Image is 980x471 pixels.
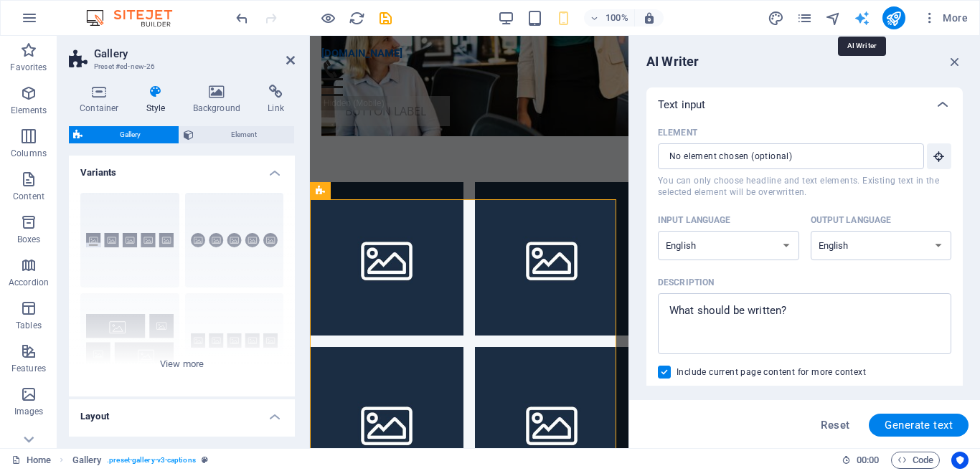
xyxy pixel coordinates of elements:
[16,320,42,331] p: Tables
[646,53,699,70] h6: AI Writer
[11,105,47,116] p: Elements
[319,9,336,27] button: Click here to leave preview mode and continue editing
[951,452,969,469] button: Usercentrics
[233,9,250,27] button: undo
[677,366,866,378] span: Include current page content for more context
[821,419,849,431] span: Reset
[606,9,628,27] h6: 100%
[94,47,295,60] h2: Gallery
[842,452,880,469] h6: Session time
[69,85,136,115] h4: Container
[107,452,196,469] span: . preset-gallery-v3-captions
[923,11,968,25] span: More
[768,10,784,27] i: Design (Ctrl+Alt+Y)
[917,6,974,29] button: More
[658,277,714,288] p: Description
[882,6,905,29] button: publish
[658,175,951,198] span: You can only choose headline and text elements. Existing text in the selected element will be ove...
[69,156,295,181] h4: Variants
[646,87,963,122] div: Text input
[927,143,951,169] button: ElementYou can only choose headline and text elements. Existing text in the selected element will...
[811,231,952,260] select: Output language
[94,60,266,73] h3: Preset #ed-new-26
[72,452,102,469] span: Click to select. Double-click to edit
[658,127,697,138] p: Element
[665,300,944,347] textarea: Description
[897,452,933,469] span: Code
[257,85,295,115] h4: Link
[825,9,842,27] button: navigator
[198,126,291,143] span: Element
[658,231,799,260] select: Input language
[796,10,813,27] i: Pages (Ctrl+Alt+S)
[891,452,940,469] button: Code
[885,419,953,431] span: Generate text
[179,126,295,143] button: Element
[9,277,49,288] p: Accordion
[349,10,365,27] i: Reload page
[11,363,46,374] p: Features
[867,455,869,465] span: :
[136,85,182,115] h4: Style
[768,9,785,27] button: design
[377,9,394,27] button: save
[11,148,47,159] p: Columns
[69,126,179,143] button: Gallery
[796,9,814,27] button: pages
[234,10,250,27] i: Undo: Add element (Ctrl+Z)
[584,9,635,27] button: 100%
[825,10,842,27] i: Navigator
[813,414,857,437] button: Reset
[182,85,258,115] h4: Background
[854,9,871,27] button: text_generator
[11,452,51,469] a: Click to cancel selection. Double-click to open Pages
[857,452,879,469] span: 00 00
[69,399,295,425] h4: Layout
[869,414,969,437] button: Generate text
[646,122,963,401] div: Text input
[348,9,365,27] button: reload
[83,9,190,27] img: Editor Logo
[72,452,208,469] nav: breadcrumb
[658,97,705,112] p: Text input
[658,214,731,226] p: Input language
[14,406,44,417] p: Images
[87,126,174,143] span: Gallery
[202,456,208,464] i: This element is a customizable preset
[13,191,44,202] p: Content
[10,62,47,73] p: Favorites
[377,10,394,27] i: Save (Ctrl+S)
[658,143,914,169] input: ElementYou can only choose headline and text elements. Existing text in the selected element will...
[17,234,41,245] p: Boxes
[811,214,892,226] p: Output language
